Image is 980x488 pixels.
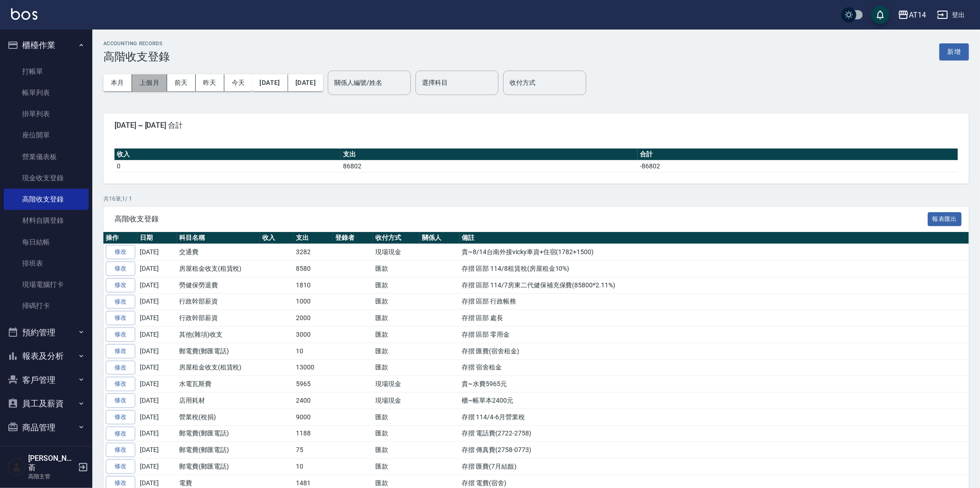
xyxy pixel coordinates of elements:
[4,33,89,57] button: 櫃檯作業
[177,359,260,376] td: 房屋租金收支(租賃稅)
[4,253,89,274] a: 排班表
[138,327,177,343] td: [DATE]
[132,74,167,91] button: 上個月
[373,277,420,293] td: 匯款
[341,149,637,161] th: 支出
[294,261,333,277] td: 8580
[4,321,89,345] button: 預約管理
[106,443,135,457] a: 修改
[138,409,177,425] td: [DATE]
[167,74,196,91] button: 前天
[460,458,969,475] td: 存摺 匯費(7月結餘)
[106,377,135,391] a: 修改
[894,6,930,24] button: AT14
[341,160,637,172] td: 86802
[138,359,177,376] td: [DATE]
[373,327,420,343] td: 匯款
[177,310,260,327] td: 行政幹部薪資
[138,425,177,442] td: [DATE]
[288,74,323,91] button: [DATE]
[460,393,969,409] td: 櫃~帳單本2400元
[177,261,260,277] td: 房屋租金收支(租賃稅)
[7,458,26,476] img: Person
[373,232,420,244] th: 收付方式
[106,459,135,474] a: 修改
[177,244,260,261] td: 交通費
[460,425,969,442] td: 存摺 電話費(2722-2758)
[4,189,89,210] a: 高階收支登錄
[106,245,135,259] a: 修改
[373,376,420,393] td: 現場現金
[294,442,333,458] td: 75
[373,359,420,376] td: 匯款
[177,376,260,393] td: 水電瓦斯費
[138,393,177,409] td: [DATE]
[177,343,260,359] td: 郵電費(郵匯電話)
[138,310,177,327] td: [DATE]
[294,277,333,293] td: 1810
[460,293,969,310] td: 存摺 區部 行政帳務
[177,442,260,458] td: 郵電費(郵匯電話)
[103,50,170,63] h3: 高階收支登錄
[114,149,341,161] th: 收入
[114,121,958,130] span: [DATE] ~ [DATE] 合計
[373,442,420,458] td: 匯款
[106,427,135,441] a: 修改
[294,393,333,409] td: 2400
[294,425,333,442] td: 1188
[106,295,135,309] a: 修改
[138,293,177,310] td: [DATE]
[4,344,89,368] button: 報表及分析
[871,6,890,24] button: save
[138,277,177,293] td: [DATE]
[4,368,89,392] button: 客戶管理
[4,392,89,416] button: 員工及薪資
[4,232,89,253] a: 每日結帳
[106,262,135,276] a: 修改
[106,344,135,358] a: 修改
[28,454,75,472] h5: [PERSON_NAME]萮
[294,310,333,327] td: 2000
[373,425,420,442] td: 匯款
[294,343,333,359] td: 10
[103,195,969,203] p: 共 16 筆, 1 / 1
[460,232,969,244] th: 備註
[138,244,177,261] td: [DATE]
[4,210,89,231] a: 材料自購登錄
[4,416,89,440] button: 商品管理
[460,376,969,393] td: 貴~水費5965元
[637,149,958,161] th: 合計
[460,327,969,343] td: 存摺 區部 零用金
[224,74,253,91] button: 今天
[420,232,460,244] th: 關係人
[928,212,962,226] button: 報表匯出
[177,293,260,310] td: 行政幹部薪資
[138,261,177,277] td: [DATE]
[333,232,373,244] th: 登錄者
[103,74,132,91] button: 本月
[294,244,333,261] td: 3282
[460,261,969,277] td: 存摺 區部 114/8租賃稅(房屋租金10%)
[373,293,420,310] td: 匯款
[928,214,962,223] a: 報表匯出
[4,125,89,146] a: 座位開單
[460,310,969,327] td: 存摺 區部 處長
[103,41,170,47] h2: ACCOUNTING RECORDS
[138,442,177,458] td: [DATE]
[106,311,135,325] a: 修改
[294,359,333,376] td: 13000
[138,343,177,359] td: [DATE]
[177,232,260,244] th: 科目名稱
[260,232,294,244] th: 收入
[460,409,969,425] td: 存摺 114/4-6月營業稅
[138,232,177,244] th: 日期
[373,244,420,261] td: 現場現金
[939,43,969,60] button: 新增
[252,74,288,91] button: [DATE]
[373,261,420,277] td: 匯款
[373,458,420,475] td: 匯款
[4,61,89,82] a: 打帳單
[4,103,89,125] a: 掛單列表
[103,232,138,244] th: 操作
[4,295,89,316] a: 掃碼打卡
